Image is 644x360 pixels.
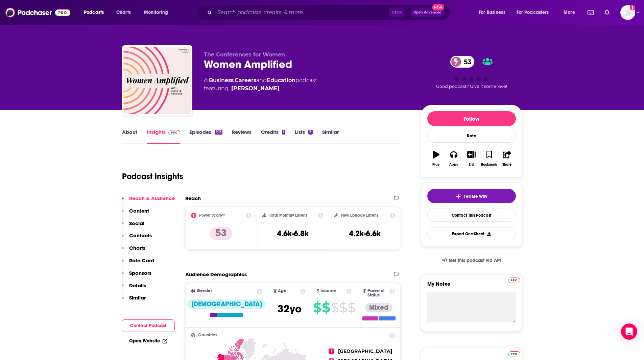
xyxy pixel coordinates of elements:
[481,163,497,167] div: Bookmark
[427,227,516,240] button: Export One-Sheet
[502,163,511,167] div: Share
[129,220,144,226] p: Social
[129,294,146,301] p: Similar
[508,350,520,357] a: Pro website
[365,303,392,312] div: Mixed
[308,130,312,135] div: 3
[585,7,596,18] a: Show notifications dropdown
[129,282,146,289] p: Details
[436,252,507,269] a: Get this podcast via API
[122,232,152,245] button: Contacts
[427,281,516,292] label: My Notes
[620,5,635,20] span: Logged in as AtriaBooks
[322,302,330,313] span: $
[427,129,516,143] div: Rate
[129,195,175,201] p: Reach & Audience
[129,232,152,239] p: Contacts
[331,302,338,313] span: $
[464,194,487,199] span: Tell Me Why
[234,77,235,83] span: ,
[480,146,498,171] button: Bookmark
[215,7,389,18] input: Search podcasts, credits, & more...
[427,189,516,203] button: tell me why sparkleTell Me Why
[204,51,285,58] span: The Conferences for Women
[479,8,505,17] span: For Business
[122,220,144,233] button: Social
[517,8,549,17] span: For Podcasters
[202,5,457,20] div: Search podcasts, credits, & more...
[129,245,145,251] p: Charts
[427,111,516,126] button: Follow
[185,195,201,201] h2: Reach
[185,271,247,278] h2: Audience Demographics
[122,208,149,220] button: Content
[474,7,514,18] button: open menu
[122,257,154,270] button: Rate Card
[144,8,168,17] span: Monitoring
[123,47,191,114] img: Women Amplified
[457,56,475,68] span: 53
[122,129,137,144] a: About
[432,4,444,10] span: New
[341,213,378,218] h2: New Episode Listens
[129,257,154,264] p: Rate Card
[267,77,295,83] a: Education
[427,209,516,222] a: Contact This Podcast
[432,163,439,167] div: Play
[278,289,286,293] span: Age
[348,302,355,313] span: $
[199,213,225,218] h2: Power Score™
[147,129,180,144] a: InsightsPodchaser Pro
[427,146,445,171] button: Play
[5,6,70,19] img: Podchaser - Follow, Share and Rate Podcasts
[215,130,222,135] div: 193
[338,348,392,354] span: [GEOGRAPHIC_DATA]
[456,194,461,199] img: tell me why sparkle
[204,85,317,93] span: featuring
[129,208,149,214] p: Content
[269,213,307,218] h2: Total Monthly Listens
[204,76,317,93] div: A podcast
[282,130,285,135] div: 1
[339,302,347,313] span: $
[436,84,507,89] span: Good podcast? Give it some love!
[261,129,285,144] a: Credits1
[129,338,167,344] a: Open Website
[116,8,131,17] span: Charts
[235,77,256,83] a: Careers
[187,299,266,309] div: [DEMOGRAPHIC_DATA]
[450,56,475,68] a: 53
[620,5,635,20] button: Show profile menu
[462,146,480,171] button: List
[232,129,252,144] a: Reviews
[389,8,405,17] span: Ctrl K
[256,77,267,83] span: and
[508,278,520,283] img: Podchaser Pro
[508,277,520,283] a: Pro website
[512,7,559,18] button: open menu
[129,270,151,276] p: Sponsors
[231,85,280,93] a: Celeste Headlee
[122,282,146,295] button: Details
[168,130,180,135] img: Podchaser Pro
[602,7,612,18] a: Show notifications dropdown
[349,229,381,239] h3: 4.2k-6.6k
[449,163,458,167] div: Apps
[122,195,175,208] button: Reach & Audience
[620,5,635,20] img: User Profile
[413,11,442,14] span: Open Advanced
[508,351,520,357] img: Podchaser Pro
[79,7,113,18] button: open menu
[498,146,516,171] button: Share
[122,270,151,282] button: Sponsors
[112,7,135,18] a: Charts
[295,129,312,144] a: Lists3
[564,8,575,17] span: More
[469,163,474,167] div: List
[313,302,321,313] span: $
[198,333,217,337] span: Countries
[189,129,222,144] a: Episodes193
[122,171,183,182] h1: Podcast Insights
